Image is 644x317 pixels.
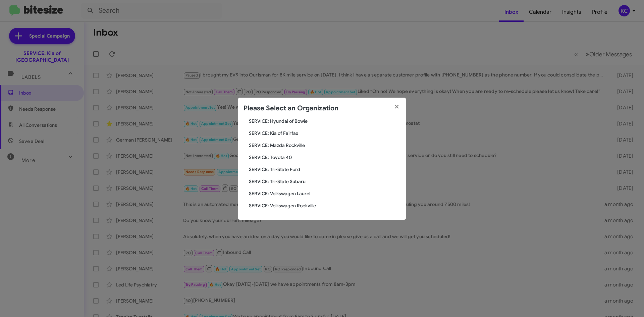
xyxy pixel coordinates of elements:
[249,166,400,173] span: SERVICE: Tri-State Ford
[249,178,400,185] span: SERVICE: Tri-State Subaru
[249,154,400,161] span: SERVICE: Toyota 40
[249,118,400,124] span: SERVICE: Hyundai of Bowie
[249,202,400,209] span: SERVICE: Volkswagen Rockville
[249,190,400,197] span: SERVICE: Volkswagen Laurel
[244,103,338,114] h2: Please Select an Organization
[249,130,400,137] span: SERVICE: Kia of Fairfax
[249,142,400,149] span: SERVICE: Mazda Rockville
